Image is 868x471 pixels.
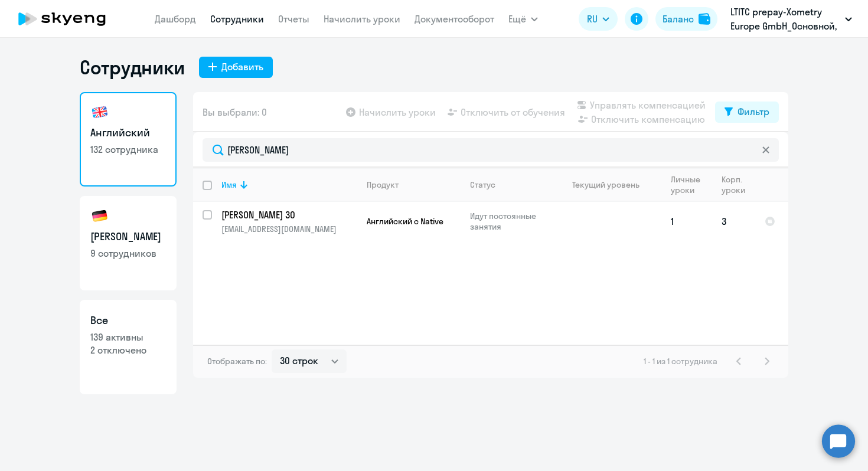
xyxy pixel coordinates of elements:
[90,344,166,356] p: 2 отключено
[324,13,400,25] a: Начислить уроки
[90,143,166,156] p: 132 сотрудника
[90,229,166,244] h3: [PERSON_NAME]
[80,300,177,394] a: Все139 активны2 отключено
[221,179,357,190] div: Имя
[644,356,717,367] span: 1 - 1 из 1 сотрудника
[725,5,858,33] button: LTITC prepay-Xometry Europe GmbH_Основной, Xometry Europe GmbH
[722,174,755,195] div: Корп. уроки
[278,13,309,25] a: Отчеты
[80,196,177,290] a: [PERSON_NAME]9 сотрудников
[587,12,598,26] span: RU
[90,313,166,328] h3: Все
[203,105,267,119] span: Вы выбрали: 0
[699,13,710,25] img: balance
[90,207,109,225] img: german
[221,179,237,190] div: Имя
[90,247,166,260] p: 9 сотрудников
[221,208,355,221] p: [PERSON_NAME] 30
[730,5,840,33] p: LTITC prepay-Xometry Europe GmbH_Основной, Xometry Europe GmbH
[90,103,109,122] img: english
[203,138,779,162] input: Поиск по имени, email, продукту или статусу
[470,211,551,232] p: Идут постоянные занятия
[221,208,357,221] a: [PERSON_NAME] 30
[579,7,618,31] button: RU
[221,60,263,74] div: Добавить
[90,125,166,140] h3: Английский
[572,179,639,190] div: Текущий уровень
[671,174,704,195] div: Личные уроки
[715,102,779,123] button: Фильтр
[663,12,694,26] div: Баланс
[661,202,712,241] td: 1
[722,174,747,195] div: Корп. уроки
[367,179,399,190] div: Продукт
[80,55,185,79] h1: Сотрудники
[221,224,357,234] p: [EMAIL_ADDRESS][DOMAIN_NAME]
[508,7,538,31] button: Ещё
[508,12,526,26] span: Ещё
[738,104,769,119] div: Фильтр
[367,179,460,190] div: Продукт
[367,216,443,227] span: Английский с Native
[415,13,494,25] a: Документооборот
[712,202,755,241] td: 3
[155,13,196,25] a: Дашборд
[470,179,551,190] div: Статус
[207,356,267,367] span: Отображать по:
[80,92,177,187] a: Английский132 сотрудника
[561,179,661,190] div: Текущий уровень
[671,174,712,195] div: Личные уроки
[199,57,273,78] button: Добавить
[90,331,166,344] p: 139 активны
[470,179,495,190] div: Статус
[655,7,717,31] button: Балансbalance
[210,13,264,25] a: Сотрудники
